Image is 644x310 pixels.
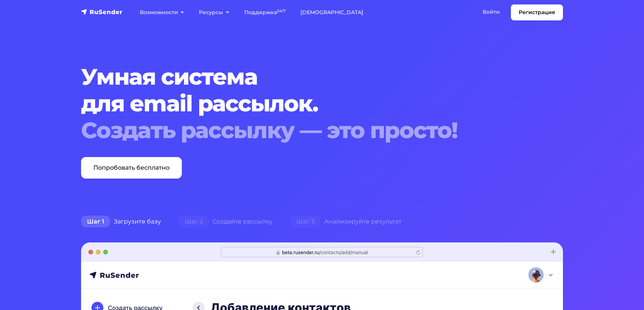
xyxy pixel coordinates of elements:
[281,214,410,229] div: Анализируйте результат
[290,216,321,228] span: Шаг 3
[179,216,209,228] span: Шаг 2
[511,4,563,20] a: Регистрация
[81,8,123,16] img: RuSender
[132,5,191,20] a: Возможности
[72,214,170,229] div: Загрузите базу
[81,216,110,228] span: Шаг 1
[81,117,522,144] div: Создать рассылку — это просто!
[191,5,236,20] a: Ресурсы
[81,157,182,179] a: Попробовать бесплатно
[475,4,507,20] a: Войти
[293,5,371,20] a: [DEMOGRAPHIC_DATA]
[81,63,522,144] h1: Умная система для email рассылок.
[170,214,281,229] div: Создайте рассылку
[237,5,293,20] a: Поддержка24/7
[277,9,286,13] sup: 24/7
